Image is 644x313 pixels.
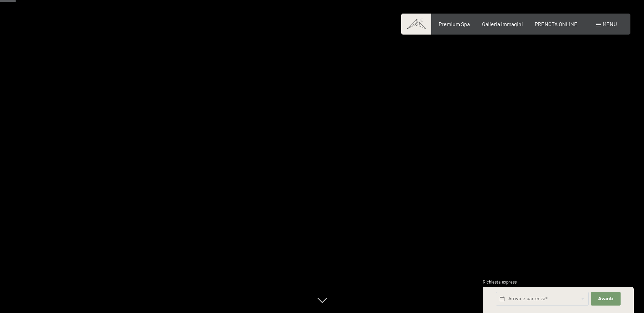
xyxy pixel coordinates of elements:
[591,292,620,306] button: Avanti
[535,21,577,27] a: PRENOTA ONLINE
[598,296,613,302] span: Avanti
[482,21,523,27] a: Galleria immagini
[483,279,517,285] span: Richiesta express
[439,21,470,27] a: Premium Spa
[603,21,617,27] span: Menu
